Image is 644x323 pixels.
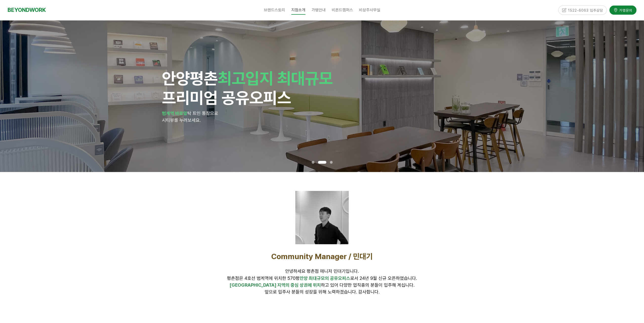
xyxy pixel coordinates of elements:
span: 앞으로 입주사 분들의 성장을 위해 노력하겠습니다. 감사합니다. [265,289,380,294]
span: 지점소개 [291,5,305,15]
span: 안양 프리미엄 공유오피스 [162,69,333,107]
a: 비욘드캠퍼스 [329,4,356,16]
span: 브랜드스토리 [264,8,285,12]
span: 비상주사무실 [359,8,380,12]
span: 안양 최대규모의 공유오피스 [300,276,350,281]
span: 가맹안내 [311,8,326,12]
a: 지점소개 [288,4,308,16]
span: 가맹문의 [618,8,632,13]
a: 가맹문의 [609,6,636,14]
span: 시티뷰를 누려보세요. [162,117,201,123]
a: 비상주사무실 [356,4,383,16]
span: 평촌 [190,69,218,88]
span: 안녕하세요 평촌점 매니저 민대기입니다. 평촌점은 4호선 범계역에 위치한 570평 로서 24년 9월 신규 오픈하였습니다. [227,268,417,281]
span: 최고입지 최대규모 [218,69,333,88]
span: 하고 있어 다양한 업직종의 분들이 입주해 계십니다. [230,282,414,288]
a: 브랜드스토리 [261,4,288,16]
a: 가맹안내 [308,4,329,16]
span: Community Manager / 민대기 [271,252,373,261]
a: BEYONDWORK [8,5,46,15]
span: [GEOGRAPHIC_DATA] 지역의 중심 상권에 위치 [230,282,321,288]
span: 비욘드캠퍼스 [332,8,353,12]
span: 탁 트인 통창으로 [187,111,218,116]
strong: 범계역 바로앞 [162,111,187,116]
